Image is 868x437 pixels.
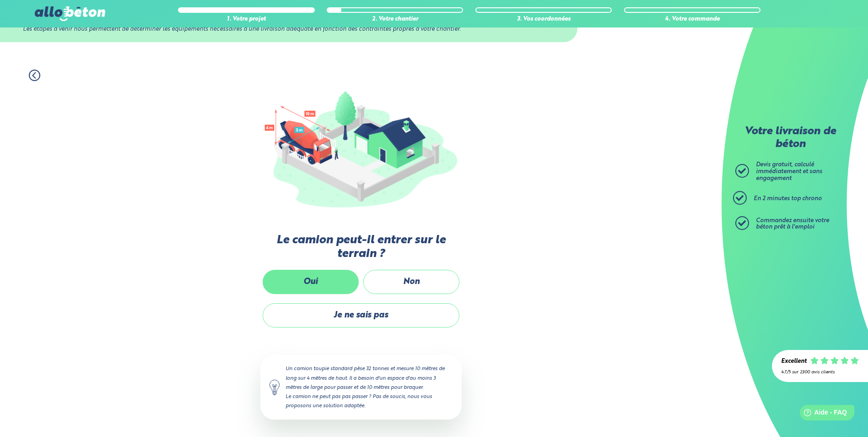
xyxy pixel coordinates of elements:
[363,270,459,294] label: Non
[781,370,859,375] div: 4.7/5 sur 2300 avis clients
[756,218,829,230] span: Commandez ensuite votre béton prêt à l'emploi
[260,234,462,261] label: Le camion peut-il entrer sur le terrain ?
[263,303,459,328] label: Je ne sais pas
[178,16,314,23] div: 1. Votre projet
[738,126,843,151] p: Votre livraison de béton
[787,401,858,427] iframe: Help widget launcher
[756,162,822,181] span: Devis gratuit, calculé immédiatement et sans engagement
[23,26,554,33] div: Les étapes à venir nous permettent de déterminer les équipements nécessaires à une livraison adéq...
[263,270,359,294] label: Oui
[781,358,807,365] div: Excellent
[327,16,463,23] div: 2. Votre chantier
[475,16,612,23] div: 3. Vos coordonnées
[624,16,760,23] div: 4. Votre commande
[35,6,105,21] img: allobéton
[260,355,462,420] div: Un camion toupie standard pèse 32 tonnes et mesure 10 mètres de long sur 4 mètres de haut. Il a b...
[754,196,822,202] span: En 2 minutes top chrono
